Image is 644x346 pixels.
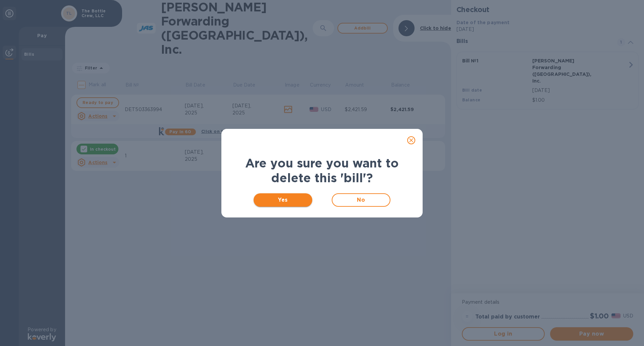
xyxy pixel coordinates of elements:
[403,132,419,148] button: close
[245,156,399,185] b: Are you sure you want to delete this 'bill'?
[338,196,384,204] span: No
[254,193,312,207] button: Yes
[259,196,307,204] span: Yes
[332,193,390,207] button: No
